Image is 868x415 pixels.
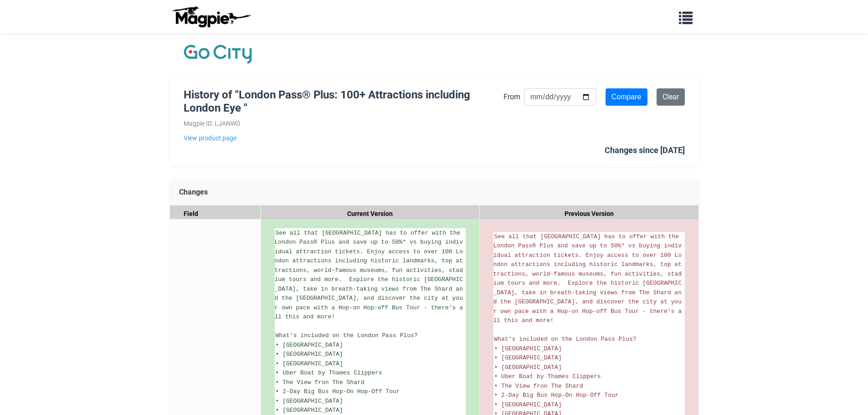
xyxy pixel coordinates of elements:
span: • [GEOGRAPHIC_DATA] [276,398,343,405]
span: • [GEOGRAPHIC_DATA] [494,401,562,408]
span: • Uber Boat by Thames Clippers [276,369,382,376]
div: Field [170,205,261,222]
span: • [GEOGRAPHIC_DATA] [276,407,343,414]
span: • 2-Day Big Bus Hop-On Hop-Off Tour [276,388,400,395]
span: • The View fron The Shard [276,379,365,386]
span: See all that [GEOGRAPHIC_DATA] has to offer with the London Pass® Plus and save up to 50%* vs buy... [275,230,464,321]
a: Clear [657,88,685,106]
span: • [GEOGRAPHIC_DATA] [276,342,343,348]
span: What's included on the London Pass Plus? [276,332,418,339]
span: • [GEOGRAPHIC_DATA] [276,360,343,367]
span: • The View fron The Shard [494,383,583,389]
input: Compare [606,88,647,106]
div: Changes [170,179,699,205]
img: logo-ab69f6fb50320c5b225c76a69d11143b.png [170,6,252,28]
label: From [503,91,520,103]
span: • [GEOGRAPHIC_DATA] [276,351,343,358]
h1: History of "London Pass® Plus: 100+ Attractions including London Eye " [184,88,503,115]
div: Changes since [DATE] [605,144,685,157]
div: Previous Version [480,205,699,222]
span: • 2-Day Big Bus Hop-On Hop-Off Tour [494,392,619,399]
div: Current Version [261,205,480,222]
span: • [GEOGRAPHIC_DATA] [494,345,562,352]
img: Company Logo [184,43,252,66]
a: View product page [184,133,503,143]
span: • [GEOGRAPHIC_DATA] [494,354,562,361]
div: Magpie ID: LJANWD [184,118,503,128]
span: What's included on the London Pass Plus? [494,336,637,343]
span: See all that [GEOGRAPHIC_DATA] has to offer with the London Pass® Plus and save up to 50%* vs buy... [493,233,683,324]
span: • [GEOGRAPHIC_DATA] [494,364,562,371]
span: • Uber Boat by Thames Clippers [494,373,601,380]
